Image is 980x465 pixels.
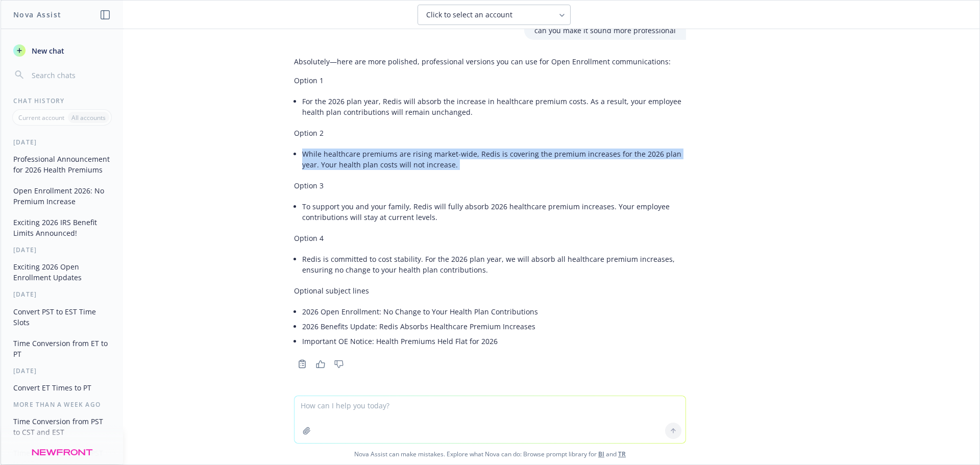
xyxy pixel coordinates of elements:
div: [DATE] [1,138,123,146]
a: BI [598,450,604,458]
div: Chat History [1,96,123,105]
p: can you make it sound more professional [534,25,676,36]
li: 2026 Benefits Update: Redis Absorbs Healthcare Premium Increases [302,319,686,334]
div: [DATE] [1,366,123,375]
p: Current account [18,113,64,122]
button: Professional Announcement for 2026 Health Premiums [9,151,115,178]
p: Optional subject lines [294,285,686,296]
span: Click to select an account [426,10,512,20]
li: While healthcare premiums are rising market-wide, Redis is covering the premium increases for the... [302,146,686,172]
div: [DATE] [1,290,123,299]
li: Important OE Notice: Health Premiums Held Flat for 2026 [302,334,686,349]
h1: Nova Assist [13,9,61,20]
p: Absolutely—here are more polished, professional versions you can use for Open Enrollment communic... [294,56,686,67]
div: More than a week ago [1,400,123,409]
span: New chat [30,45,64,56]
p: Option 3 [294,180,686,191]
span: Nova Assist can make mistakes. Explore what Nova can do: Browse prompt library for and [5,444,975,464]
a: TR [618,450,626,458]
button: Convert ET Times to PT [9,379,115,396]
svg: Copy to clipboard [298,359,307,369]
p: All accounts [71,113,106,122]
button: Exciting 2026 Open Enrollment Updates [9,258,115,286]
input: Search chats [30,68,111,82]
li: 2026 Open Enrollment: No Change to Your Health Plan Contributions [302,304,686,319]
button: Exciting 2026 IRS Benefit Limits Announced! [9,214,115,241]
p: Option 2 [294,128,686,138]
p: Option 1 [294,75,686,86]
li: For the 2026 plan year, Redis will absorb the increase in healthcare premium costs. As a result, ... [302,94,686,119]
button: Convert PST to EST Time Slots [9,303,115,331]
button: Time Conversion from ET to PT [9,335,115,362]
button: Open Enrollment 2026: No Premium Increase [9,182,115,210]
p: Option 4 [294,233,686,243]
button: Thumbs down [331,357,347,371]
button: Click to select an account [418,5,571,25]
li: To support you and your family, Redis will fully absorb 2026 healthcare premium increases. Your e... [302,199,686,225]
li: Redis is committed to cost stability. For the 2026 plan year, we will absorb all healthcare premi... [302,252,686,277]
button: New chat [9,41,115,60]
button: Time Conversion from PST to CST and EST [9,413,115,440]
div: [DATE] [1,246,123,254]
